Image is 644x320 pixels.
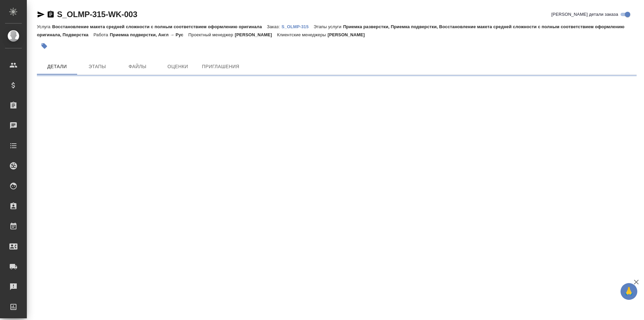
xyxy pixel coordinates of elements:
span: 🙏 [623,284,635,299]
span: Файлы [121,62,154,71]
span: Детали [41,62,73,71]
p: Этапы услуги [314,24,343,29]
button: Скопировать ссылку для ЯМессенджера [37,10,45,18]
p: [PERSON_NAME] [235,32,277,37]
a: S_OLMP-315 [281,24,314,29]
button: Скопировать ссылку [47,10,55,18]
p: Клиентские менеджеры [277,32,328,37]
p: Работа [94,32,110,37]
span: Приглашения [202,62,239,71]
p: [PERSON_NAME] [328,32,370,37]
p: Приемка подверстки, Англ → Рус [110,32,188,37]
p: Заказ: [267,24,281,29]
span: [PERSON_NAME] детали заказа [551,11,618,18]
span: Этапы [81,62,113,71]
p: S_OLMP-315 [281,24,314,29]
button: Добавить тэг [37,39,52,53]
a: S_OLMP-315-WK-003 [57,10,137,19]
p: Услуга [37,24,52,29]
button: 🙏 [621,283,637,300]
span: Оценки [162,62,194,71]
p: Проектный менеджер [189,32,235,37]
p: Восстановление макета средней сложности с полным соответствием оформлению оригинала [52,24,267,29]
